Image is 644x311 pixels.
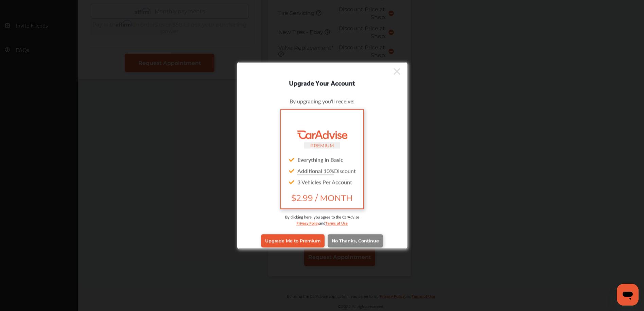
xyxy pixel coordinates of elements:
[310,142,334,148] small: PREMIUM
[247,97,397,105] div: By upgrading you'll receive:
[286,193,357,203] span: $2.99 / MONTH
[297,167,334,174] u: Additional 10%
[237,77,407,88] div: Upgrade Your Account
[265,238,320,243] span: Upgrade Me to Premium
[296,219,319,226] a: Privacy Policy
[328,234,383,247] a: No Thanks, Continue
[261,234,325,247] a: Upgrade Me to Premium
[325,219,348,226] a: Terms of Use
[297,155,343,163] strong: Everything in Basic
[286,176,357,187] div: 3 Vehicles Per Account
[617,284,639,306] iframe: Button to launch messaging window
[297,167,356,174] span: Discount
[332,238,379,243] span: No Thanks, Continue
[247,214,397,232] div: By clicking here, you agree to the CarAdvise and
